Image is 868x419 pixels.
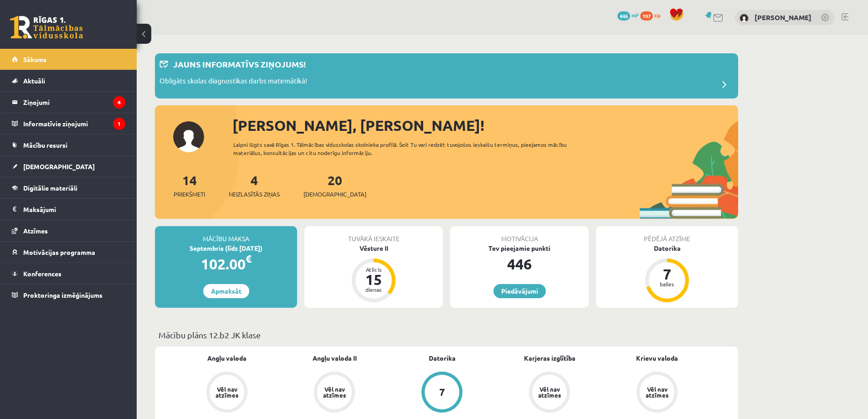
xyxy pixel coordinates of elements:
[653,267,681,281] div: 7
[653,281,681,287] div: balles
[113,118,125,130] i: 1
[23,113,125,134] legend: Informatīvie ziņojumi
[23,227,48,235] span: Atzīmes
[214,386,240,398] div: Vēl nav atzīmes
[159,329,734,341] p: Mācību plāns 12.b2 JK klase
[596,226,738,243] div: Pēdējā atzīme
[23,92,125,113] legend: Ziņojumi
[603,372,711,414] a: Vēl nav atzīmes
[23,55,46,63] span: Sākums
[429,353,456,363] a: Datorika
[173,58,306,70] p: Jauns informatīvs ziņojums!
[174,190,205,199] span: Priekšmeti
[640,11,665,19] a: 197 xp
[23,141,67,149] span: Mācību resursi
[155,226,297,243] div: Mācību maksa
[23,199,125,220] legend: Maksājumi
[360,267,387,272] div: Atlicis
[450,226,589,243] div: Motivācija
[640,11,653,21] span: 197
[450,253,589,275] div: 446
[644,386,670,398] div: Vēl nav atzīmes
[636,353,678,363] a: Krievu valoda
[740,14,749,23] img: Aleksejs Kablukovs
[12,285,125,305] a: Proktoringa izmēģinājums
[450,243,589,253] div: Tev pieejamie punkti
[617,11,630,21] span: 446
[173,372,281,414] a: Vēl nav atzīmes
[304,243,443,304] a: Vēsture II Atlicis 15 dienas
[596,243,738,253] div: Datorika
[233,140,583,157] div: Laipni lūgts savā Rīgas 1. Tālmācības vidusskolas skolnieka profilā. Šeit Tu vari redzēt tuvojošo...
[596,243,738,304] a: Datorika 7 balles
[304,226,443,243] div: Tuvākā ieskaite
[23,248,95,256] span: Motivācijas programma
[654,11,660,19] span: xp
[303,172,366,199] a: 20[DEMOGRAPHIC_DATA]
[303,190,366,199] span: [DEMOGRAPHIC_DATA]
[12,70,125,91] a: Aktuāli
[524,353,575,363] a: Karjeras izglītība
[632,11,639,19] span: mP
[155,243,297,253] div: Septembris (līdz [DATE])
[203,284,249,298] a: Apmaksāt
[155,253,297,275] div: 102.00
[281,372,388,414] a: Vēl nav atzīmes
[537,386,562,398] div: Vēl nav atzīmes
[246,252,252,265] span: €
[12,220,125,241] a: Atzīmes
[159,58,734,94] a: Jauns informatīvs ziņojums! Obligāts skolas diagnostikas darbs matemātikā!
[12,92,125,113] a: Ziņojumi4
[313,353,357,363] a: Angļu valoda II
[493,284,546,298] a: Piedāvājumi
[496,372,603,414] a: Vēl nav atzīmes
[229,190,280,199] span: Neizlasītās ziņas
[12,113,125,134] a: Informatīvie ziņojumi1
[360,287,387,292] div: dienas
[23,162,95,171] span: [DEMOGRAPHIC_DATA]
[113,96,125,109] i: 4
[12,134,125,155] a: Mācību resursi
[232,114,738,136] div: [PERSON_NAME], [PERSON_NAME]!
[304,243,443,253] div: Vēsture II
[12,177,125,198] a: Digitālie materiāli
[12,49,125,70] a: Sākums
[360,272,387,287] div: 15
[617,11,639,19] a: 446 mP
[12,242,125,263] a: Motivācijas programma
[755,13,812,22] a: [PERSON_NAME]
[174,172,205,199] a: 14Priekšmeti
[12,199,125,220] a: Maksājumi
[23,184,77,192] span: Digitālie materiāli
[23,291,103,299] span: Proktoringa izmēģinājums
[12,156,125,177] a: [DEMOGRAPHIC_DATA]
[23,269,62,278] span: Konferences
[322,386,347,398] div: Vēl nav atzīmes
[10,16,83,39] a: Rīgas 1. Tālmācības vidusskola
[229,172,280,199] a: 4Neizlasītās ziņas
[439,387,445,397] div: 7
[207,353,247,363] a: Angļu valoda
[12,263,125,284] a: Konferences
[159,76,307,88] p: Obligāts skolas diagnostikas darbs matemātikā!
[23,77,45,85] span: Aktuāli
[388,372,496,414] a: 7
